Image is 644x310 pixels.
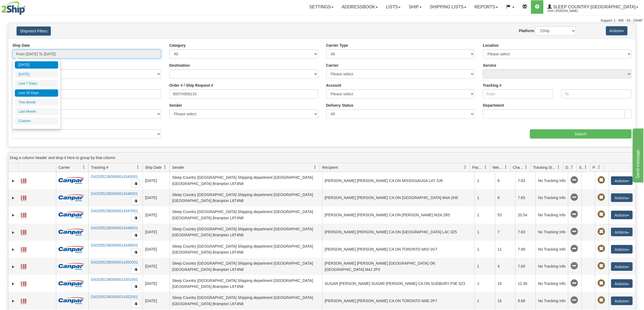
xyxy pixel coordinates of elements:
[11,247,16,252] a: Expand
[131,197,140,205] button: Copy to clipboard
[521,163,531,172] a: Charge filter column settings
[554,163,563,172] a: Tracking Status filter column settings
[570,176,578,184] span: No Tracking Info
[519,28,534,33] label: Platform
[566,165,570,170] span: Delivery Status
[426,0,470,14] a: Shipping lists
[493,165,504,170] span: Weight
[145,165,161,170] span: Ship Date
[611,262,633,271] button: Actions
[143,224,170,241] td: [DATE]
[143,172,170,189] td: [DATE]
[131,248,140,256] button: Copy to clipboard
[475,292,495,309] td: 1
[170,258,322,275] td: Sleep Country [GEOGRAPHIC_DATA] Shipping department [GEOGRAPHIC_DATA] [GEOGRAPHIC_DATA] Brampton ...
[611,211,633,219] button: Actions
[170,292,322,309] td: Sleep Country [GEOGRAPHIC_DATA] Shipping department [GEOGRAPHIC_DATA] [GEOGRAPHIC_DATA] Brampton ...
[475,189,495,207] td: 1
[597,176,605,184] span: Pickup Not Assigned
[131,265,140,274] button: Copy to clipboard
[15,108,58,115] li: Last Month
[91,260,138,264] a: D420352380000014350001
[160,163,170,172] a: Ship Date filter column settings
[21,176,26,185] a: Label
[322,275,475,292] td: SUGAR [PERSON_NAME] SUGAR [PERSON_NAME] CA ON SUDBURY P3E 5Z3
[536,292,568,309] td: No Tracking Info
[483,63,496,68] label: Service
[11,213,16,218] a: Expand
[91,209,138,213] a: D420352380000014347001
[611,296,633,305] button: Actions
[143,275,170,292] td: [DATE]
[570,262,578,270] span: No Tracking Info
[15,80,58,87] li: Last 7 Days
[475,258,495,275] td: 1
[382,0,405,14] a: Lists
[597,262,605,270] span: Pickup Not Assigned
[8,153,636,163] div: grid grouping header
[58,280,84,287] img: 14 - Canpar
[632,127,643,183] iframe: chat widget
[322,206,475,224] td: [PERSON_NAME] [PERSON_NAME] CA ON [PERSON_NAME] M1N 2R5
[552,5,636,9] span: Sleep Country [GEOGRAPHIC_DATA]
[58,194,84,201] img: 14 - Canpar
[611,176,633,185] button: Actions
[170,206,322,224] td: Sleep Country [GEOGRAPHIC_DATA] Shipping department [GEOGRAPHIC_DATA] [GEOGRAPHIC_DATA] Brampton ...
[536,172,568,189] td: No Tracking Info
[16,26,51,36] button: Shipment Filters
[570,245,578,252] span: No Tracking Info
[12,43,30,48] label: Ship Date
[515,206,536,224] td: 20.54
[611,193,633,202] button: Actions
[91,277,138,282] a: D420352380000014351001
[515,275,536,292] td: 12.36
[470,0,502,14] a: Reports
[536,258,568,275] td: No Tracking Info
[326,83,341,88] label: Account
[515,172,536,189] td: 7.83
[495,224,515,241] td: 7
[533,165,557,170] span: Tracking Status
[311,163,320,172] a: Sender filter column settings
[143,292,170,309] td: [DATE]
[305,0,338,14] a: Settings
[326,103,354,108] label: Delivery Status
[501,163,510,172] a: Weight filter column settings
[338,0,382,14] a: Addressbook
[131,300,140,308] button: Copy to clipboard
[322,258,475,275] td: [PERSON_NAME] [PERSON_NAME] [GEOGRAPHIC_DATA] ON [GEOGRAPHIC_DATA] M4J 2P3
[322,241,475,258] td: [PERSON_NAME] [PERSON_NAME] CA ON TORONTO M5V 0V7
[58,165,70,170] span: Carrier
[170,189,322,207] td: Sleep Country [GEOGRAPHIC_DATA] Shipping department [GEOGRAPHIC_DATA] [GEOGRAPHIC_DATA] Brampton ...
[133,163,143,172] a: Tracking # filter column settings
[58,297,84,304] img: 14 - Canpar
[15,71,58,78] li: [DATE]
[495,206,515,224] td: 53
[515,258,536,275] td: 7.83
[91,165,108,170] span: Tracking #
[515,292,536,309] td: 8.68
[170,275,322,292] td: Sleep Country [GEOGRAPHIC_DATA] Shipping department [GEOGRAPHIC_DATA] [GEOGRAPHIC_DATA] Brampton ...
[172,165,184,170] span: Sender
[322,165,338,170] span: Recipient
[461,163,470,172] a: Recipient filter column settings
[515,189,536,207] td: 7.83
[143,241,170,258] td: [DATE]
[15,89,58,97] li: Last 30 Days
[475,172,495,189] td: 1
[475,206,495,224] td: 1
[322,292,475,309] td: [PERSON_NAME] [PERSON_NAME] CA ON TORONTO M4E 2P7
[515,224,536,241] td: 7.83
[595,163,604,172] a: Pickup Status filter column settings
[495,258,515,275] td: 4
[11,230,16,235] a: Expand
[169,63,190,68] label: Destination
[1,1,25,15] img: logo2044.jpg
[495,241,515,258] td: 11
[475,241,495,258] td: 1
[91,295,138,299] a: D420352380000014352001
[475,275,495,292] td: 1
[481,163,490,172] a: Packages filter column settings
[597,279,605,287] span: Pickup Not Assigned
[483,103,504,108] label: Department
